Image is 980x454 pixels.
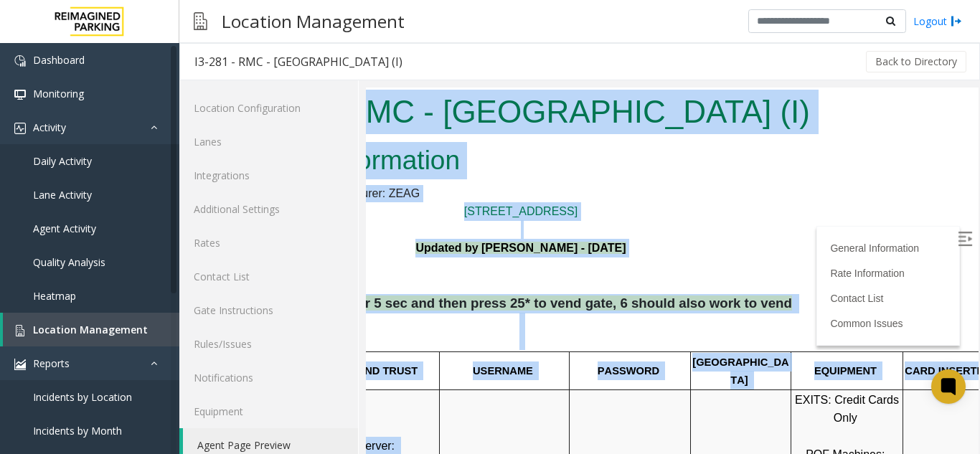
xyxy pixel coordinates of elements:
[194,4,207,39] img: pageIcon
[951,14,962,29] img: logout
[14,55,26,67] img: 'icon'
[33,154,92,168] span: Daily Activity
[33,356,70,370] span: Reports
[464,205,517,217] a: Contact List
[179,159,358,192] a: Integrations
[448,278,511,289] span: EQUIPMENT
[179,361,358,394] a: Notifications
[539,278,629,289] span: CARD INSERTION
[33,323,148,336] span: Location Management
[440,361,519,373] span: POF Machines:
[232,278,293,289] span: PASSWORD
[50,154,260,166] font: Updated by [PERSON_NAME] - [DATE]
[14,325,26,336] img: 'icon'
[194,52,402,71] div: I3-281 - RMC - [GEOGRAPHIC_DATA] (I)
[464,180,539,191] a: Rate Information
[98,118,212,130] a: [STREET_ADDRESS]
[326,269,423,299] span: [GEOGRAPHIC_DATA]
[179,125,358,159] a: Lanes
[179,226,358,260] a: Rates
[33,188,92,202] span: Lane Activity
[33,289,76,303] span: Heatmap
[33,53,85,67] span: Dashboard
[179,260,358,293] a: Contact List
[464,155,553,166] a: General Information
[33,87,84,100] span: Monitoring
[33,120,66,134] span: Activity
[179,91,358,125] a: Location Configuration
[14,359,26,370] img: 'icon'
[179,293,358,327] a: Gate Instructions
[33,255,105,269] span: Quality Analysis
[107,278,167,289] span: USERNAME
[866,51,966,72] button: Back to Directory
[429,306,536,337] span: EXITS: Credit Cards Only
[913,14,962,29] a: Logout
[540,370,634,401] span: stripe down to the right
[33,222,96,235] span: Agent Activity
[179,394,358,428] a: Equipment
[179,327,358,361] a: Rules/Issues
[464,230,537,242] a: Common Issues
[592,144,606,159] img: Open/Close Sidebar Menu
[14,123,26,134] img: 'icon'
[3,313,179,346] a: Location Management
[33,390,132,404] span: Incidents by Location
[179,192,358,226] a: Additional Settings
[215,4,412,39] h3: Location Management
[14,89,26,100] img: 'icon'
[33,424,122,438] span: Incidents by Month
